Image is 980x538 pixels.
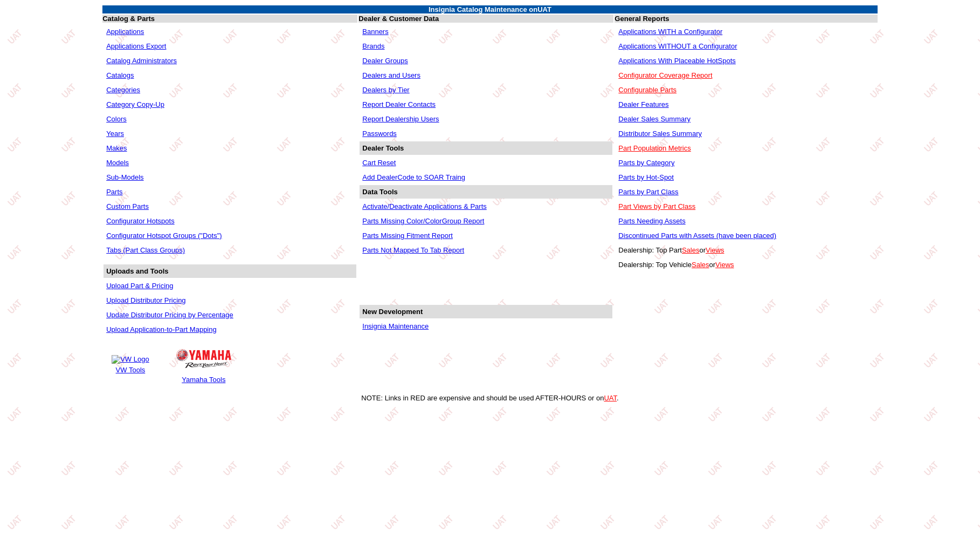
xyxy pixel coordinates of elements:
[102,15,155,23] b: Catalog & Parts
[175,344,233,385] a: Yamaha Logo Yamaha Tools
[618,130,702,138] a: Distributor Sales Summary
[106,28,144,36] a: Applications
[362,308,423,316] b: New Development
[362,130,397,138] a: Passwords
[362,217,484,225] a: Parts Missing Color/ColorGroup Report
[362,188,398,196] b: Data Tools
[618,57,736,65] a: Applications With Placeable HotSpots
[106,282,173,290] a: Upload Part & Pricing
[362,100,436,108] a: Report Dealer Contacts
[362,231,453,240] a: Parts Missing Fitment Report
[176,375,232,384] td: Yamaha Tools
[537,5,551,13] span: UAT
[106,311,233,319] a: Update Distributor Pricing by Percentage
[616,243,876,257] td: Dealership: Top Part or
[362,28,388,36] a: Banners
[111,365,149,374] td: VW Tools
[692,261,709,269] a: Sales
[106,231,222,240] a: Configurator Hotspot Groups ("Dots")
[362,71,420,79] a: Dealers and Users
[106,130,124,138] a: Years
[106,325,217,333] a: Upload Application-to-Part Mapping
[362,42,384,50] a: Brands
[106,42,166,50] a: Applications Export
[106,115,127,123] a: Colors
[604,394,617,402] a: UAT
[715,261,734,269] a: Views
[618,28,722,36] a: Applications WITH a Configurator
[618,100,668,108] a: Dealer Features
[106,202,149,210] a: Custom Parts
[616,258,876,271] td: Dealership: Top Vehicle or
[106,159,129,167] a: Models
[362,57,408,65] a: Dealer Groups
[618,231,776,240] a: Discontinued Parts with Assets (have been placed)
[682,246,700,254] a: Sales
[358,15,439,23] b: Dealer & Customer Data
[106,57,177,65] a: Catalog Administrators
[362,144,404,152] b: Dealer Tools
[106,246,185,254] a: Tabs (Part Class Groups)
[106,296,185,304] a: Upload Distributor Pricing
[615,15,669,23] b: General Reports
[706,246,724,254] a: Views
[362,246,464,254] a: Parts Not Mapped To Tab Report
[112,355,149,364] img: VW Logo
[110,353,150,376] a: VW Logo VW Tools
[106,217,174,225] a: Configurator Hotspots
[362,173,465,181] a: Add DealerCode to SOAR Traing
[106,86,140,94] a: Categories
[362,322,429,330] a: Insignia Maintenance
[618,202,695,210] a: Part Views by Part Class
[618,86,677,94] a: Configurable Parts
[362,115,439,123] a: Report Dealership Users
[362,202,487,210] a: Activate/Deactivate Applications & Parts
[618,188,678,196] a: Parts by Part Class
[102,5,878,13] td: Insignia Catalog Maintenance on
[618,217,685,225] a: Parts Needing Assets
[362,159,396,167] a: Cart Reset
[106,144,127,152] a: Makes
[618,71,712,79] a: Configurator Coverage Report
[106,173,143,181] a: Sub-Models
[618,173,674,181] a: Parts by Hot-Spot
[106,267,168,275] b: Uploads and Tools
[362,86,409,94] a: Dealers by Tier
[106,71,134,79] a: Catalogs
[4,394,976,402] div: NOTE: Links in RED are expensive and should be used AFTER-HOURS or on .
[106,100,164,108] a: Category Copy-Up
[618,144,691,152] a: Part Population Metrics
[618,115,691,123] a: Dealer Sales Summary
[106,188,122,196] a: Parts
[618,42,737,50] a: Applications WITHOUT a Configurator
[618,159,674,167] a: Parts by Category
[176,349,231,368] img: Yamaha Logo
